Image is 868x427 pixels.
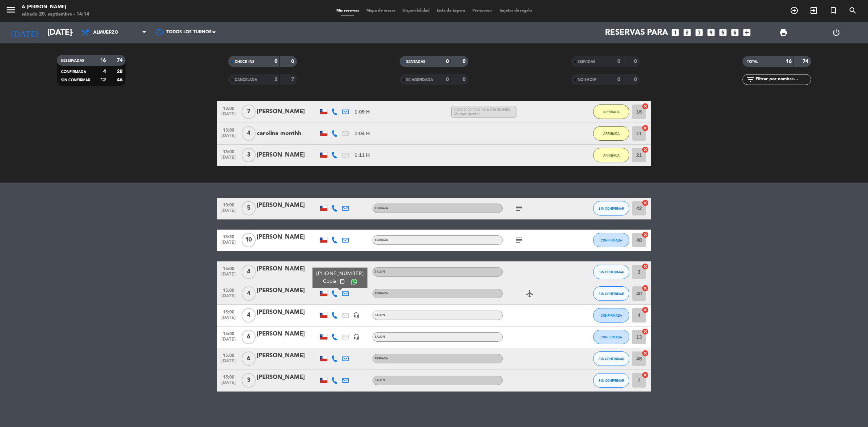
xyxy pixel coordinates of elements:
span: 15:00 [220,286,238,294]
span: SIN CONFIRMAR [61,78,90,82]
div: [PERSON_NAME] [257,351,318,360]
i: looks_4 [706,28,716,37]
strong: 0 [617,59,620,64]
i: looks_one [671,28,680,37]
span: [DATE] [220,380,238,389]
input: Filtrar por nombre... [755,76,811,84]
i: menu [5,4,16,15]
span: SALON [375,314,385,317]
strong: 0 [463,59,467,64]
i: cancel [642,124,649,132]
span: CONFIRMADA [601,313,622,317]
span: TERRAZA [375,207,388,210]
i: looks_5 [718,28,728,37]
strong: 12 [100,77,106,82]
span: [DATE] [220,359,238,367]
button: CONFIRMADA [593,308,629,323]
div: sábado 20. septiembre - 14:14 [22,11,89,18]
span: 15:00 [220,372,238,381]
span: [DATE] [220,337,238,345]
button: menu [5,4,16,18]
div: [PERSON_NAME] [257,264,318,274]
span: 1:09 H [354,108,370,116]
span: SIN CONFIRMAR [599,292,624,296]
span: 15:00 [220,264,238,272]
div: [PERSON_NAME] [257,373,318,382]
span: CONFIRMADA [601,335,622,339]
strong: 0 [617,77,620,82]
span: 13:00 [220,200,238,209]
span: | Sector cómodo para silla de bebé Muchas gracias [451,106,516,118]
span: SERVIDAS [578,60,595,64]
i: cancel [642,263,649,270]
strong: 46 [117,77,124,82]
strong: 74 [803,59,810,64]
span: 4 [242,308,256,323]
i: add_box [742,28,752,37]
i: filter_list [746,75,755,84]
div: [PERSON_NAME] [257,107,318,116]
span: SIN CONFIRMAR [599,206,624,210]
strong: 2 [275,77,277,82]
span: 6 [242,351,256,366]
i: cancel [642,350,649,357]
span: SIN CONFIRMAR [599,357,624,361]
strong: 0 [634,59,638,64]
button: SIN CONFIRMAR [593,265,629,279]
button: ARRIBADA [593,126,629,141]
strong: 0 [463,77,467,82]
i: headset_mic [353,334,359,340]
span: SENTADAS [406,60,425,64]
i: subject [515,204,523,213]
span: CONFIRMADA [601,238,622,242]
span: Copiar [323,278,338,285]
span: 4 [242,126,256,141]
span: 4 [242,286,256,301]
span: [DATE] [220,240,238,248]
div: [PERSON_NAME] [257,232,318,242]
span: | [348,278,349,285]
span: NO SHOW [578,78,596,82]
i: cancel [642,231,649,238]
strong: 0 [275,59,277,64]
span: Mapa de mesas [363,9,399,13]
span: 15:00 [220,351,238,359]
i: cancel [642,371,649,379]
span: 6 [242,330,256,344]
i: [DATE] [5,25,44,40]
i: exit_to_app [809,6,818,15]
div: [PERSON_NAME] [257,286,318,295]
strong: 0 [634,77,638,82]
strong: 0 [446,59,449,64]
i: turned_in_not [829,6,838,15]
span: Pre-acceso [469,9,495,13]
strong: 7 [291,77,295,82]
span: 1:04 H [354,129,370,138]
span: 13:00 [220,125,238,134]
i: cancel [642,103,649,110]
strong: 28 [117,69,124,74]
i: cancel [642,328,649,335]
i: cancel [642,285,649,292]
span: Lista de Espera [433,9,469,13]
span: print [779,28,788,37]
div: [PERSON_NAME] [257,308,318,317]
i: cancel [642,199,649,206]
span: Reservas para [605,28,668,37]
div: [PERSON_NAME] [257,201,318,210]
span: CANCELADA [235,78,257,82]
span: content_paste [340,279,345,284]
span: RE AGENDADA [406,78,433,82]
strong: 4 [103,69,106,74]
i: looks_3 [694,28,704,37]
span: 4 [242,265,256,279]
button: SIN CONFIRMAR [593,351,629,366]
span: ARRIBADA [603,110,620,114]
button: ARRIBADA [593,104,629,119]
span: [DATE] [220,112,238,120]
span: SALON [375,336,385,338]
span: [DATE] [220,294,238,302]
strong: 0 [291,59,295,64]
span: Almuerzo [93,30,118,35]
span: ARRIBADA [603,132,620,136]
